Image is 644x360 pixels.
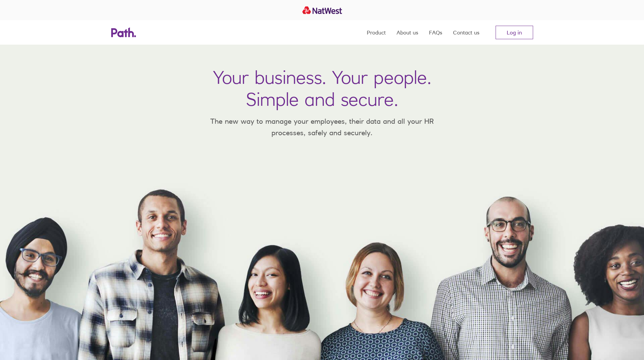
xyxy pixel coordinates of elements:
[496,26,533,39] a: Log in
[367,20,386,45] a: Product
[213,66,431,110] h1: Your business. Your people. Simple and secure.
[429,20,442,45] a: FAQs
[453,20,479,45] a: Contact us
[397,20,418,45] a: About us
[200,116,444,138] p: The new way to manage your employees, their data and all your HR processes, safely and securely.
